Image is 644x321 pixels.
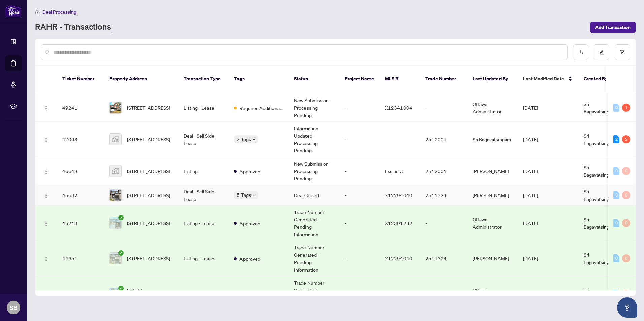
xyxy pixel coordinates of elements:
[57,94,104,122] td: 49241
[57,276,104,312] td: 42945
[35,10,40,14] span: home
[289,157,339,185] td: New Submission - Processing Pending
[380,66,420,92] th: MLS #
[41,288,52,299] button: Logo
[523,255,538,261] span: [DATE]
[613,104,619,112] div: 0
[127,104,170,111] span: [STREET_ADDRESS]
[110,102,121,113] img: thumbnail-img
[289,94,339,122] td: New Submission - Processing Pending
[573,44,588,60] button: download
[622,104,630,112] div: 1
[622,191,630,199] div: 0
[178,94,229,122] td: Listing - Lease
[584,287,616,300] span: Sri Bagavatsingam
[622,135,630,143] div: 2
[118,215,124,220] span: check-circle
[578,66,622,92] th: Created By
[584,188,616,202] span: Sri Bagavatsingam
[57,66,104,92] th: Ticket Number
[42,9,76,15] span: Deal Processing
[622,219,630,227] div: 0
[385,220,412,226] span: X12301232
[339,185,380,206] td: -
[289,122,339,157] td: Information Updated - Processing Pending
[385,255,412,261] span: X12294040
[385,192,412,198] span: X12294040
[118,250,124,256] span: check-circle
[339,206,380,241] td: -
[178,157,229,185] td: Listing
[613,219,619,227] div: 0
[57,157,104,185] td: 46649
[467,276,518,312] td: Ottawa Administrator
[110,134,121,145] img: thumbnail-img
[289,66,339,92] th: Status
[420,122,467,157] td: 2512001
[613,290,619,298] div: 0
[613,135,619,143] div: 2
[584,133,616,146] span: Sri Bagavatsingam
[237,191,251,199] span: 5 Tags
[339,157,380,185] td: -
[41,218,52,228] button: Logo
[178,206,229,241] td: Listing - Lease
[127,286,173,301] span: [DATE][STREET_ADDRESS][DATE]
[420,66,467,92] th: Trade Number
[613,191,619,199] div: 0
[110,165,121,177] img: thumbnail-img
[57,122,104,157] td: 47093
[339,122,380,157] td: -
[5,5,22,17] img: logo
[523,220,538,226] span: [DATE]
[178,66,229,92] th: Transaction Type
[467,66,518,92] th: Last Updated By
[584,164,616,178] span: Sri Bagavatsingam
[43,221,49,226] img: Logo
[467,206,518,241] td: Ottawa Administrator
[110,189,121,201] img: thumbnail-img
[385,105,412,111] span: X12341004
[239,168,260,175] span: Approved
[420,276,467,312] td: -
[578,50,583,55] span: download
[590,22,636,33] button: Add Transaction
[599,50,604,55] span: edit
[237,135,251,143] span: 2 Tags
[57,241,104,276] td: 44651
[467,94,518,122] td: Ottawa Administrator
[289,276,339,312] td: Trade Number Generated - Pending Information
[467,185,518,206] td: [PERSON_NAME]
[104,66,178,92] th: Property Address
[339,241,380,276] td: -
[584,101,616,114] span: Sri Bagavatsingam
[584,252,616,265] span: Sri Bagavatsingam
[43,193,49,199] img: Logo
[43,106,49,111] img: Logo
[622,167,630,175] div: 0
[420,206,467,241] td: -
[41,166,52,176] button: Logo
[229,66,289,92] th: Tags
[518,66,578,92] th: Last Modified Date
[420,157,467,185] td: 2512001
[622,290,630,298] div: 0
[110,217,121,229] img: thumbnail-img
[178,276,229,312] td: Listing
[467,157,518,185] td: [PERSON_NAME]
[420,185,467,206] td: 2511324
[620,50,625,55] span: filter
[127,167,170,175] span: [STREET_ADDRESS]
[523,168,538,174] span: [DATE]
[127,136,170,143] span: [STREET_ADDRESS]
[41,190,52,201] button: Logo
[385,168,405,174] span: Exclusive
[252,138,256,141] span: down
[43,169,49,174] img: Logo
[467,241,518,276] td: [PERSON_NAME]
[594,44,609,60] button: edit
[523,75,564,82] span: Last Modified Date
[289,206,339,241] td: Trade Number Generated - Pending Information
[617,297,637,318] button: Open asap
[339,66,380,92] th: Project Name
